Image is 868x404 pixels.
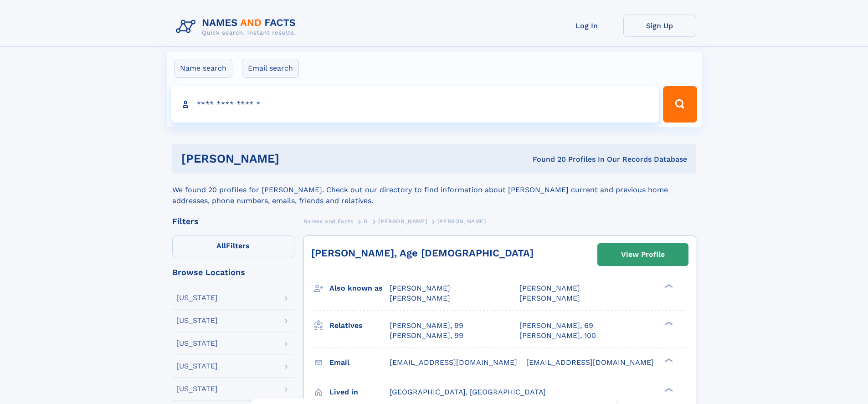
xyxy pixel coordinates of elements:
[526,358,654,367] span: [EMAIL_ADDRESS][DOMAIN_NAME]
[437,218,486,225] span: [PERSON_NAME]
[623,15,696,37] a: Sign Up
[390,284,450,292] span: [PERSON_NAME]
[390,388,546,396] span: [GEOGRAPHIC_DATA], [GEOGRAPHIC_DATA]
[329,281,390,296] h3: Also known as
[519,331,596,341] a: [PERSON_NAME], 100
[364,215,368,227] a: D
[176,340,218,347] div: [US_STATE]
[378,218,427,225] span: [PERSON_NAME]
[216,241,226,250] span: All
[663,320,673,326] div: ❯
[172,15,303,39] img: Logo Names and Facts
[172,217,294,225] div: Filters
[663,86,697,123] button: Search Button
[174,59,232,78] label: Name search
[303,215,354,227] a: Names and Facts
[171,86,659,123] input: search input
[378,215,427,227] a: [PERSON_NAME]
[364,218,368,225] span: D
[390,331,463,341] a: [PERSON_NAME], 99
[390,294,450,302] span: [PERSON_NAME]
[172,235,294,257] label: Filters
[390,358,517,367] span: [EMAIL_ADDRESS][DOMAIN_NAME]
[621,244,665,265] div: View Profile
[172,268,294,276] div: Browse Locations
[663,283,673,289] div: ❯
[390,321,463,331] a: [PERSON_NAME], 99
[311,247,534,259] a: [PERSON_NAME], Age [DEMOGRAPHIC_DATA]
[519,321,593,331] a: [PERSON_NAME], 69
[176,294,218,302] div: [US_STATE]
[329,384,390,400] h3: Lived in
[598,244,688,266] a: View Profile
[176,317,218,324] div: [US_STATE]
[550,15,623,37] a: Log In
[519,294,580,302] span: [PERSON_NAME]
[176,385,218,393] div: [US_STATE]
[663,357,673,363] div: ❯
[329,318,390,333] h3: Relatives
[329,355,390,370] h3: Email
[181,153,406,164] h1: [PERSON_NAME]
[176,363,218,370] div: [US_STATE]
[406,154,687,164] div: Found 20 Profiles In Our Records Database
[519,284,580,292] span: [PERSON_NAME]
[242,59,299,78] label: Email search
[663,387,673,393] div: ❯
[172,174,696,206] div: We found 20 profiles for [PERSON_NAME]. Check out our directory to find information about [PERSON...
